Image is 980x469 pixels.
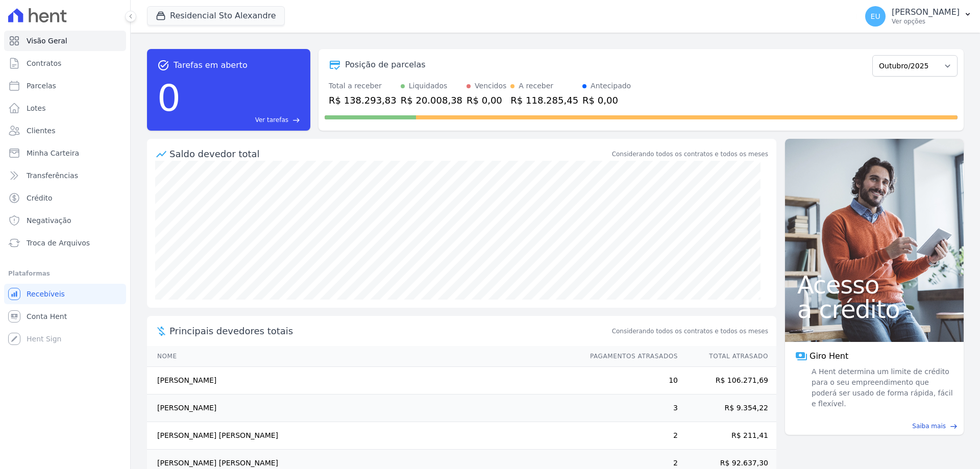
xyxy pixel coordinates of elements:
[329,81,397,91] div: Total a receber
[185,115,300,125] a: Ver tarefas east
[157,59,169,71] span: task_alt
[591,81,631,91] div: Antecipado
[678,422,776,450] td: R$ 211,41
[174,59,248,71] span: Tarefas em aberto
[892,7,960,17] p: [PERSON_NAME]
[4,53,126,73] a: Contratos
[4,233,126,253] a: Troca de Arquivos
[678,394,776,422] td: R$ 9.354,22
[4,98,126,118] a: Lotes
[329,93,397,107] div: R$ 138.293,83
[27,81,56,91] span: Parcelas
[580,422,678,450] td: 2
[4,76,126,96] a: Parcelas
[27,311,67,322] span: Conta Hent
[147,394,580,422] td: [PERSON_NAME]
[27,148,79,158] span: Minha Carteira
[510,93,578,107] div: R$ 118.285,45
[147,346,580,367] th: Nome
[27,126,55,136] span: Clientes
[157,71,181,125] div: 0
[797,273,951,297] span: Acesso
[345,59,426,71] div: Posição de parcelas
[580,367,678,394] td: 10
[4,210,126,231] a: Negativação
[791,422,958,431] a: Saiba mais east
[27,289,65,299] span: Recebíveis
[580,346,678,367] th: Pagamentos Atrasados
[27,170,78,181] span: Transferências
[8,267,122,280] div: Plataformas
[892,17,960,26] p: Ver opções
[4,188,126,208] a: Crédito
[255,115,288,125] span: Ver tarefas
[4,165,126,186] a: Transferências
[401,93,462,107] div: R$ 20.008,38
[467,93,506,107] div: R$ 0,00
[950,423,958,430] span: east
[912,422,946,431] span: Saiba mais
[797,297,951,322] span: a crédito
[612,150,768,159] div: Considerando todos os contratos e todos os meses
[27,193,53,203] span: Crédito
[4,31,126,51] a: Visão Geral
[4,143,126,163] a: Minha Carteira
[27,58,61,68] span: Contratos
[810,366,953,409] span: A Hent determina um limite de crédito para o seu empreendimento que poderá ser usado de forma ráp...
[475,81,506,91] div: Vencidos
[27,103,46,113] span: Lotes
[857,2,980,31] button: EU [PERSON_NAME] Ver opções
[810,350,848,362] span: Giro Hent
[147,367,580,394] td: [PERSON_NAME]
[678,346,776,367] th: Total Atrasado
[27,215,71,226] span: Negativação
[871,13,880,20] span: EU
[4,284,126,304] a: Recebíveis
[519,81,553,91] div: A receber
[292,116,300,124] span: east
[612,327,768,336] span: Considerando todos os contratos e todos os meses
[169,324,610,338] span: Principais devedores totais
[582,93,631,107] div: R$ 0,00
[27,36,67,46] span: Visão Geral
[409,81,448,91] div: Liquidados
[169,147,610,161] div: Saldo devedor total
[27,238,90,248] span: Troca de Arquivos
[580,394,678,422] td: 3
[678,367,776,394] td: R$ 106.271,69
[147,422,580,450] td: [PERSON_NAME] [PERSON_NAME]
[4,306,126,327] a: Conta Hent
[4,120,126,141] a: Clientes
[147,6,285,26] button: Residencial Sto Alexandre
